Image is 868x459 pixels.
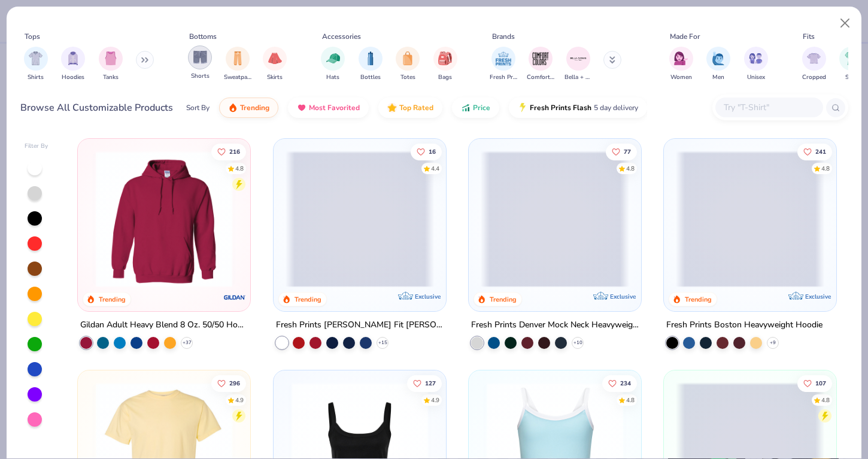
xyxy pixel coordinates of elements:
[845,51,858,65] img: Slim Image
[770,339,776,346] span: + 9
[430,164,439,173] div: 4.4
[406,375,441,392] button: Like
[670,31,700,42] div: Made For
[360,73,381,82] span: Bottles
[189,31,217,42] div: Bottoms
[527,73,554,82] span: Comfort Colors
[428,148,435,154] span: 16
[749,51,763,65] img: Unisex Image
[473,103,490,113] span: Price
[235,164,244,173] div: 4.8
[747,73,765,82] span: Unisex
[276,318,444,333] div: Fresh Prints [PERSON_NAME] Fit [PERSON_NAME] Shirt with Stripes
[231,51,244,65] img: Sweatpants Image
[805,293,831,300] span: Exclusive
[66,51,80,65] img: Hoodies Image
[90,151,238,287] img: 01756b78-01f6-4cc6-8d8a-3c30c1a0c8ac
[224,47,251,82] div: filter for Sweatpants
[821,396,830,405] div: 4.8
[399,103,433,113] span: Top Rated
[802,73,826,82] span: Cropped
[326,73,339,82] span: Hats
[80,318,248,333] div: Gildan Adult Heavy Blend 8 Oz. 50/50 Hooded Sweatshirt
[24,47,48,82] div: filter for Shirts
[610,293,636,300] span: Exclusive
[396,47,420,82] div: filter for Totes
[401,51,414,65] img: Totes Image
[490,73,517,82] span: Fresh Prints
[20,101,173,115] div: Browse All Customizable Products
[400,73,415,82] span: Totes
[845,73,857,82] span: Slim
[99,47,123,82] button: filter button
[797,143,832,160] button: Like
[268,51,282,65] img: Skirts Image
[25,142,48,151] div: Filter By
[103,73,119,82] span: Tanks
[387,103,397,113] img: TopRated.gif
[433,47,457,82] button: filter button
[834,12,857,35] button: Close
[211,375,246,392] button: Like
[24,47,48,82] button: filter button
[602,375,637,392] button: Like
[378,98,442,118] button: Top Rated
[321,47,345,82] div: filter for Hats
[490,47,517,82] button: filter button
[626,164,635,173] div: 4.8
[438,73,452,82] span: Bags
[29,51,43,65] img: Shirts Image
[322,31,361,42] div: Accessories
[624,148,631,154] span: 77
[364,51,377,65] img: Bottles Image
[61,47,85,82] div: filter for Hoodies
[378,339,387,346] span: + 15
[518,103,527,113] img: flash.gif
[25,31,40,42] div: Tops
[564,47,592,82] button: filter button
[803,31,815,42] div: Fits
[224,73,251,82] span: Sweatpants
[240,103,269,113] span: Trending
[530,103,591,113] span: Fresh Prints Flash
[669,47,693,82] button: filter button
[267,73,283,82] span: Skirts
[509,98,647,118] button: Fresh Prints Flash5 day delivery
[193,50,207,64] img: Shorts Image
[186,102,210,113] div: Sort By
[229,381,240,387] span: 296
[712,51,725,65] img: Men Image
[309,103,360,113] span: Most Favorited
[433,47,457,82] div: filter for Bags
[626,396,635,405] div: 4.8
[815,381,826,387] span: 107
[564,73,592,82] span: Bella + Canvas
[666,318,823,333] div: Fresh Prints Boston Heavyweight Hoodie
[669,47,693,82] div: filter for Women
[410,143,441,160] button: Like
[492,31,515,42] div: Brands
[802,47,826,82] button: filter button
[744,47,768,82] div: filter for Unisex
[359,47,383,82] button: filter button
[229,148,240,154] span: 216
[424,381,435,387] span: 127
[573,339,582,346] span: + 10
[28,73,44,82] span: Shirts
[723,101,815,114] input: Try "T-Shirt"
[235,396,244,405] div: 4.9
[191,72,210,81] span: Shorts
[802,47,826,82] div: filter for Cropped
[670,73,692,82] span: Women
[104,51,117,65] img: Tanks Image
[471,318,639,333] div: Fresh Prints Denver Mock Neck Heavyweight Sweatshirt
[712,73,724,82] span: Men
[527,47,554,82] button: filter button
[527,47,554,82] div: filter for Comfort Colors
[807,51,821,65] img: Cropped Image
[564,47,592,82] div: filter for Bella + Canvas
[815,148,826,154] span: 241
[188,45,212,81] div: filter for Shorts
[532,50,550,68] img: Comfort Colors Image
[297,103,306,113] img: most_fav.gif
